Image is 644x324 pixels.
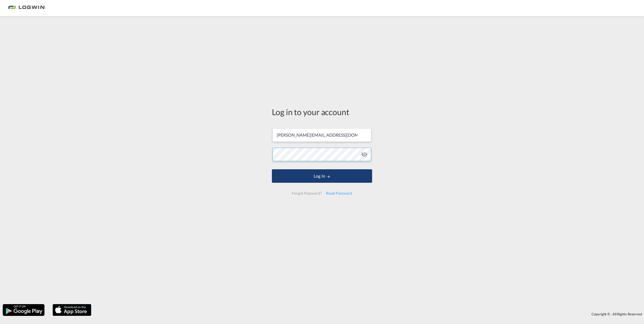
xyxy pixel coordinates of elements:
[272,106,372,118] div: Log in to your account
[8,2,44,14] img: 2761ae10d95411efa20a1f5e0282d2d7.png
[52,304,92,316] img: apple.png
[94,309,644,319] div: Copyright © . All Rights Reserved
[361,151,368,158] md-icon: icon-eye-off
[272,128,371,142] input: Enter email/phone number
[290,188,324,198] div: Forgot Password?
[272,169,372,183] button: LOGIN
[324,188,354,198] div: Reset Password
[2,304,45,316] img: google.png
